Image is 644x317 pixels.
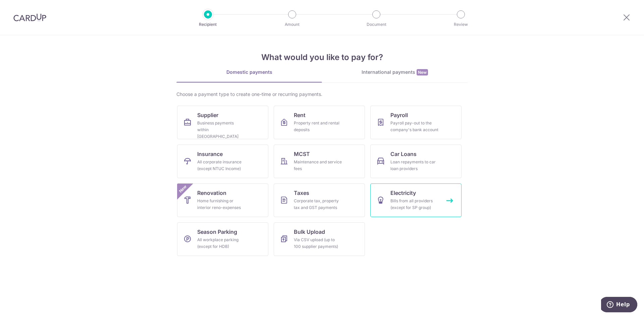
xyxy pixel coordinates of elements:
[294,228,325,236] span: Bulk Upload
[390,150,417,158] span: Car Loans
[390,120,439,133] div: Payroll pay-out to the company's bank account
[274,183,365,217] a: TaxesCorporate tax, property tax and GST payments
[197,189,226,197] span: Renovation
[197,120,246,140] div: Business payments within [GEOGRAPHIC_DATA]
[601,297,637,314] iframe: Opens a widget where you can find more information
[417,69,428,75] span: New
[294,150,310,158] span: MCST
[183,21,233,28] p: Recipient
[267,21,317,28] p: Amount
[13,13,46,21] img: CardUp
[390,111,408,119] span: Payroll
[274,106,365,139] a: RentProperty rent and rental deposits
[274,222,365,256] a: Bulk UploadVia CSV upload (up to 100 supplier payments)
[370,183,462,217] a: ElectricityBills from all providers (except for SP group)
[197,159,246,172] div: All corporate insurance (except NTUC Income)
[294,120,342,133] div: Property rent and rental deposits
[294,236,342,250] div: Via CSV upload (up to 100 supplier payments)
[197,228,237,236] span: Season Parking
[274,145,365,178] a: MCSTMaintenance and service fees
[436,21,486,28] p: Review
[177,145,268,178] a: InsuranceAll corporate insurance (except NTUC Income)
[370,106,462,139] a: PayrollPayroll pay-out to the company's bank account
[352,21,401,28] p: Document
[294,189,309,197] span: Taxes
[177,106,268,139] a: SupplierBusiness payments within [GEOGRAPHIC_DATA]
[390,159,439,172] div: Loan repayments to car loan providers
[390,189,416,197] span: Electricity
[294,111,306,119] span: Rent
[370,145,462,178] a: Car LoansLoan repayments to car loan providers
[176,69,322,75] div: Domestic payments
[322,69,468,76] div: International payments
[197,150,223,158] span: Insurance
[177,183,268,217] a: RenovationHome furnishing or interior reno-expensesNew
[176,91,468,98] div: Choose a payment type to create one-time or recurring payments.
[176,51,468,63] h4: What would you like to pay for?
[177,222,268,256] a: Season ParkingAll workplace parking (except for HDB)
[15,5,29,11] span: Help
[197,236,246,250] div: All workplace parking (except for HDB)
[197,111,218,119] span: Supplier
[294,159,342,172] div: Maintenance and service fees
[294,198,342,211] div: Corporate tax, property tax and GST payments
[197,198,246,211] div: Home furnishing or interior reno-expenses
[177,183,189,195] span: New
[390,198,439,211] div: Bills from all providers (except for SP group)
